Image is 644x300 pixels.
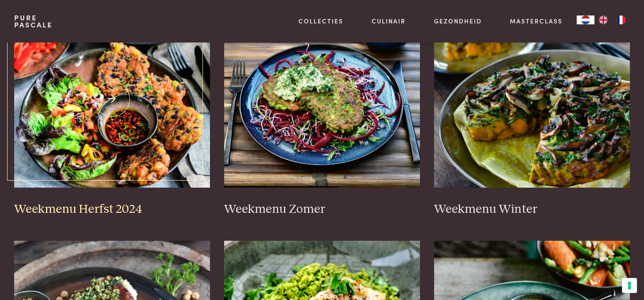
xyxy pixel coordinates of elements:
[577,15,594,24] div: Language
[299,16,343,26] a: Collecties
[577,15,594,24] a: NL
[510,16,563,26] a: Masterclass
[14,11,210,188] img: Weekmenu Herfst 2024
[372,16,406,26] a: Culinair
[434,202,630,217] h3: Weekmenu Winter
[224,202,420,217] h3: Weekmenu Zomer
[434,16,482,26] a: Gezondheid
[434,11,630,217] a: Weekmenu Winter Weekmenu Winter
[224,11,420,217] a: Weekmenu Zomer Weekmenu Zomer
[612,15,630,24] a: FR
[594,15,630,24] ul: Language list
[577,15,630,24] aside: Language selected: Nederlands
[224,11,420,188] img: Weekmenu Zomer
[14,202,210,217] h3: Weekmenu Herfst 2024
[594,15,612,24] a: EN
[14,11,210,217] a: Weekmenu Herfst 2024 Weekmenu Herfst 2024
[14,14,53,28] a: PurePascale
[434,11,630,188] img: Weekmenu Winter
[622,278,637,293] button: Uw voorkeuren voor toestemming voor trackingtechnologieën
